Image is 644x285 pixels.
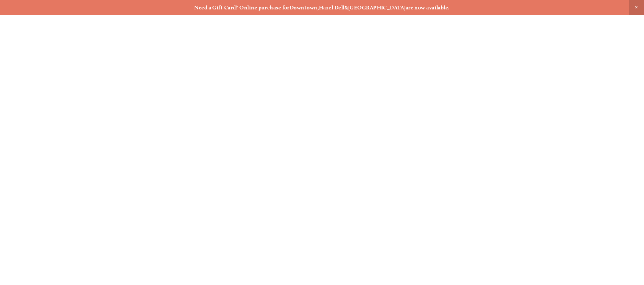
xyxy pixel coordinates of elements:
[317,4,319,11] strong: ,
[319,4,345,11] a: Hazel Dell
[194,4,290,11] strong: Need a Gift Card? Online purchase for
[348,4,406,11] a: [GEOGRAPHIC_DATA]
[345,4,348,11] strong: &
[406,4,450,11] strong: are now available.
[290,4,317,11] a: Downtown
